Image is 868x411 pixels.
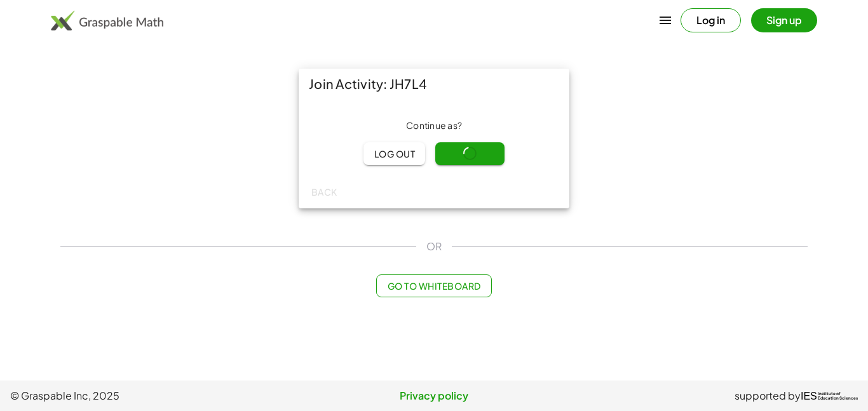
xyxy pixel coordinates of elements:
span: Go to Whiteboard [387,280,480,292]
span: Institute of Education Sciences [818,392,858,401]
div: Continue as ? [309,119,559,132]
span: supported by [735,388,801,403]
span: OR [426,239,442,254]
a: Privacy policy [293,388,576,403]
button: Log out [363,142,425,165]
button: Sign up [751,8,817,32]
span: © Graspable Inc, 2025 [10,388,293,403]
button: Go to Whiteboard [376,274,491,297]
a: IESInstitute ofEducation Sciences [801,388,858,403]
button: Log in [681,8,741,32]
div: Join Activity: JH7L4 [299,69,569,99]
span: IES [801,390,817,402]
span: Log out [374,148,415,159]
